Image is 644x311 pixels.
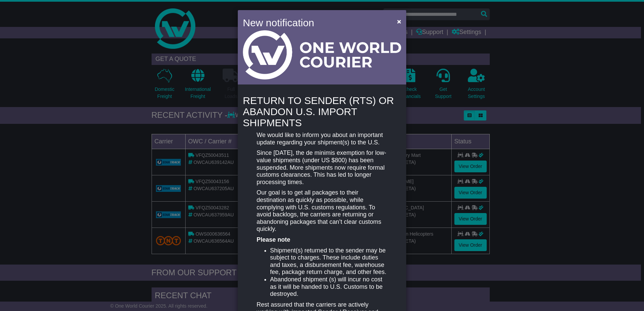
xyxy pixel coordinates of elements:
img: Light [243,30,401,79]
strong: Please note [257,236,290,243]
h4: RETURN TO SENDER (RTS) OR ABANDON U.S. IMPORT SHIPMENTS [243,95,401,128]
span: × [397,18,401,25]
p: Our goal is to get all packages to their destination as quickly as possible, while complying with... [257,189,387,233]
li: Abandoned shipment (s) will incur no cost as it will be handed to U.S. Customs to be destroyed. [270,276,387,298]
p: We would like to inform you about an important update regarding your shipment(s) to the U.S. [257,132,387,146]
h4: New notification [243,15,387,30]
p: Since [DATE], the de minimis exemption for low-value shipments (under US $800) has been suspended... [257,149,387,186]
li: Shipment(s) returned to the sender may be subject to charges. These include duties and taxes, a d... [270,247,387,276]
button: Close [394,14,405,28]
